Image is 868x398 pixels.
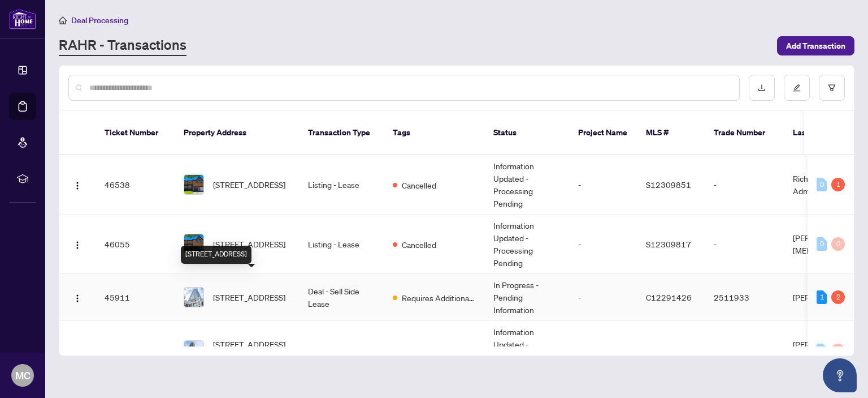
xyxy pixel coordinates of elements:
[831,290,845,304] div: 2
[402,345,437,357] span: Approved
[299,274,384,321] td: Deal - Sell Side Lease
[831,237,845,251] div: 0
[68,288,86,306] button: Logo
[646,292,692,302] span: C12291426
[402,179,436,191] span: Cancelled
[213,238,285,250] span: [STREET_ADDRESS]
[777,36,854,55] button: Add Transaction
[175,111,299,155] th: Property Address
[96,111,175,155] th: Ticket Number
[569,155,637,215] td: -
[73,241,82,250] img: Logo
[817,237,827,251] div: 0
[299,321,384,380] td: Listing - Lease
[71,15,128,25] span: Deal Processing
[213,291,285,303] span: [STREET_ADDRESS]
[402,292,475,304] span: Requires Additional Docs
[646,239,691,249] span: S12309817
[184,234,203,254] img: thumbnail-img
[96,215,175,274] td: 46055
[569,215,637,274] td: -
[484,215,569,274] td: Information Updated - Processing Pending
[68,235,86,253] button: Logo
[213,178,285,191] span: [STREET_ADDRESS]
[59,36,186,56] a: RAHR - Transactions
[59,16,67,24] span: home
[646,345,692,356] span: C12309015
[817,178,827,191] div: 0
[299,215,384,274] td: Listing - Lease
[484,321,569,380] td: Information Updated - Processing Pending
[184,341,203,360] img: thumbnail-img
[637,111,705,155] th: MLS #
[299,155,384,215] td: Listing - Lease
[705,111,784,155] th: Trade Number
[569,274,637,321] td: -
[402,238,436,251] span: Cancelled
[646,179,691,190] span: S12309851
[705,215,784,274] td: -
[831,344,845,357] div: 0
[73,294,82,303] img: Logo
[819,75,845,101] button: filter
[569,111,637,155] th: Project Name
[817,344,827,357] div: 0
[96,274,175,321] td: 45911
[15,367,31,383] span: MC
[784,75,810,101] button: edit
[9,8,36,29] img: logo
[184,288,203,307] img: thumbnail-img
[484,111,569,155] th: Status
[181,246,251,264] div: [STREET_ADDRESS]
[484,155,569,215] td: Information Updated - Processing Pending
[705,321,784,380] td: -
[705,274,784,321] td: 2511933
[758,84,766,92] span: download
[96,155,175,215] td: 46538
[213,338,290,363] span: [STREET_ADDRESS][PERSON_NAME]
[384,111,484,155] th: Tags
[705,155,784,215] td: -
[96,321,175,380] td: 45795
[749,75,775,101] button: download
[68,341,86,360] button: Logo
[299,111,384,155] th: Transaction Type
[786,37,845,55] span: Add Transaction
[831,178,845,191] div: 1
[569,321,637,380] td: -
[793,84,801,92] span: edit
[484,274,569,321] td: In Progress - Pending Information
[73,181,82,190] img: Logo
[184,175,203,194] img: thumbnail-img
[823,358,857,392] button: Open asap
[828,84,836,92] span: filter
[817,290,827,304] div: 1
[68,176,86,194] button: Logo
